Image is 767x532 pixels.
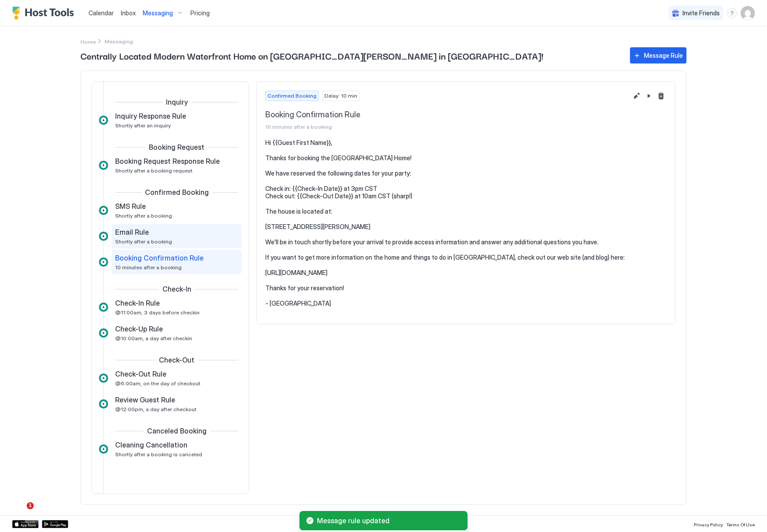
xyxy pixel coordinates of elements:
span: Shortly after a booking is canceled [115,451,202,458]
span: Booking Confirmation Rule [115,254,204,262]
span: Inquiry [166,98,188,106]
span: Booking Request [149,143,204,151]
span: Home [81,39,96,45]
span: Shortly after a booking [115,212,172,219]
a: Inbox [121,8,136,18]
span: Email Rule [115,228,149,236]
span: @12:00pm, a day after checkout [115,406,197,412]
span: Shortly after an inquiry [115,122,171,129]
span: @11:00am, 3 days before checkin [115,309,200,316]
span: 10 minutes after a booking [115,264,182,271]
button: Edit message rule [631,91,642,101]
span: @10:00am, a day after checkin [115,335,192,342]
button: Delete message rule [656,91,666,101]
span: SMS Rule [115,202,146,211]
span: Centrally Located Modern Waterfront Home on [GEOGRAPHIC_DATA][PERSON_NAME] in [GEOGRAPHIC_DATA]! [81,49,621,62]
span: Pricing [190,9,210,17]
a: Calendar [88,8,114,18]
pre: Hi {{Guest First Name}}, Thanks for booking the [GEOGRAPHIC_DATA] Home! We have reserved the foll... [265,139,666,307]
span: Review Guest Rule [115,395,175,404]
span: Confirmed Booking [267,92,317,100]
span: Inbox [121,9,136,17]
span: Shortly after a booking [115,238,172,245]
span: Confirmed Booking [145,188,209,197]
span: 10 minutes after a booking [265,123,628,130]
span: Messaging [143,9,173,17]
a: Host Tools Logo [12,7,78,20]
a: Home [81,37,96,46]
button: Message Rule [630,47,686,63]
span: Check-In [162,285,191,293]
span: @6:00am, on the day of checkout [115,380,201,387]
span: Canceled Booking [147,426,207,435]
div: User profile [741,6,755,20]
div: Breadcrumb [81,37,96,46]
span: Calendar [88,9,114,17]
span: 1 [27,502,34,509]
div: menu [727,8,737,18]
span: Breadcrumb [105,38,133,45]
span: Check-Out Rule [115,370,166,378]
span: Delay: 10 min [324,92,357,100]
button: Pause Message Rule [644,91,654,101]
span: Booking Request Response Rule [115,157,220,166]
span: Inquiry Response Rule [115,112,186,120]
div: Message Rule [644,51,683,60]
iframe: Intercom live chat [9,502,30,523]
span: Invite Friends [683,9,720,17]
span: Shortly after a booking request [115,167,193,174]
span: Check-Up Rule [115,324,163,333]
span: Message rule updated [317,516,461,525]
span: Check-In Rule [115,299,160,307]
span: Booking Confirmation Rule [265,110,628,120]
span: Check-Out [159,356,194,364]
span: Cleaning Cancellation [115,440,187,449]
